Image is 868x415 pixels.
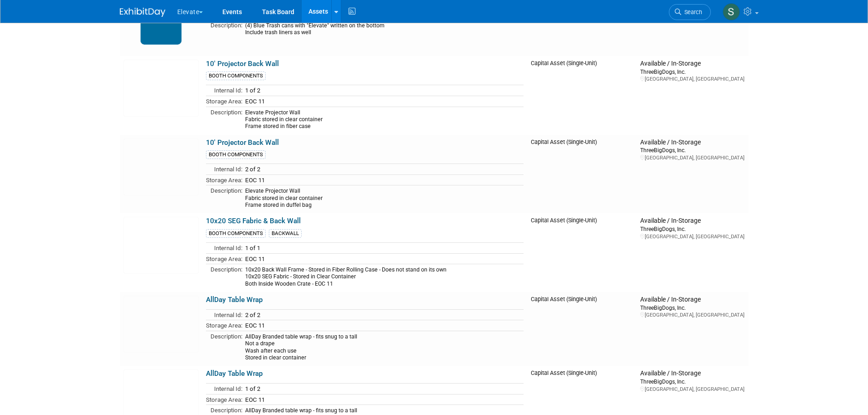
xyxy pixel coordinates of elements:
td: EOC 11 [242,320,524,331]
div: Available / In-Storage [640,138,745,147]
div: BOOTH COMPONENTS [206,229,266,238]
div: Available / In-Storage [640,296,745,304]
div: [GEOGRAPHIC_DATA], [GEOGRAPHIC_DATA] [640,233,745,240]
span: Storage Area: [206,256,242,262]
a: AllDay Table Wrap [206,296,263,304]
div: ThreeBigDogs, Inc. [640,68,745,76]
div: [GEOGRAPHIC_DATA], [GEOGRAPHIC_DATA] [640,76,745,82]
td: EOC 11 [242,96,524,107]
td: Internal Id: [206,242,242,253]
div: ThreeBigDogs, Inc. [640,146,745,154]
div: BOOTH COMPONENTS [206,72,266,80]
td: Internal Id: [206,383,242,394]
img: ExhibitDay [120,8,165,17]
td: Capital Asset (Single-Unit) [527,213,637,292]
td: Internal Id: [206,309,242,320]
div: 10x20 Back Wall Frame - Stored in Fiber Rolling Case - Does not stand on its own 10x20 SEG Fabric... [245,266,524,287]
a: 10' Projector Back Wall [206,138,279,147]
td: 1 of 2 [242,85,524,96]
td: Description: [206,264,242,289]
div: [GEOGRAPHIC_DATA], [GEOGRAPHIC_DATA] [640,312,745,318]
td: EOC 11 [242,394,524,405]
div: Elevate Projector Wall Fabric stored in clear container Frame stored in fiber case [245,109,524,130]
td: EOC 11 [242,253,524,264]
div: BOOTH COMPONENTS [206,150,266,159]
td: 1 of 1 [242,242,524,253]
td: Capital Asset (Single-Unit) [527,56,637,135]
div: Available / In-Storage [640,369,745,378]
td: 2 of 2 [242,309,524,320]
td: Description: [206,20,242,37]
div: ThreeBigDogs, Inc. [640,304,745,312]
span: Storage Area: [206,177,242,184]
td: Description: [206,331,242,362]
a: AllDay Table Wrap [206,369,263,378]
td: Capital Asset (Single-Unit) [527,135,637,214]
div: (4) Blue Trash cans with "Elevate" written on the bottom Include trash liners as well [245,22,524,36]
div: BACKWALL [269,229,302,238]
span: Storage Area: [206,98,242,105]
span: Storage Area: [206,322,242,329]
div: [GEOGRAPHIC_DATA], [GEOGRAPHIC_DATA] [640,154,745,161]
td: 2 of 2 [242,164,524,175]
a: Search [669,4,711,20]
td: Internal Id: [206,85,242,96]
a: 10x20 SEG Fabric & Back Wall [206,217,301,225]
td: Capital Asset (Single-Unit) [527,292,637,366]
div: Elevate Projector Wall Fabric stored in clear container Frame stored in duffel bag [245,188,524,209]
div: AllDay Branded table wrap - fits snug to a tall Not a drape Wash after each use Stored in clear c... [245,333,524,361]
td: EOC 11 [242,174,524,185]
img: Samantha Meyers [723,3,740,20]
td: Description: [206,185,242,210]
div: Available / In-Storage [640,60,745,68]
td: 1 of 2 [242,383,524,394]
div: [GEOGRAPHIC_DATA], [GEOGRAPHIC_DATA] [640,386,745,393]
div: Available / In-Storage [640,217,745,225]
span: Storage Area: [206,396,242,403]
td: Description: [206,107,242,131]
div: ThreeBigDogs, Inc. [640,225,745,233]
div: ThreeBigDogs, Inc. [640,378,745,385]
td: Internal Id: [206,164,242,175]
a: 10' Projector Back Wall [206,60,279,68]
span: Search [681,9,702,15]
